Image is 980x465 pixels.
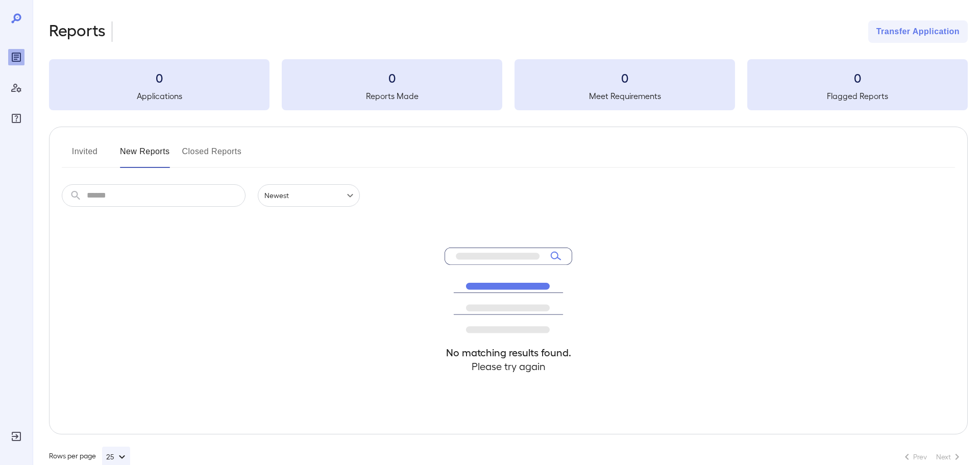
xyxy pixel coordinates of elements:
[514,69,735,86] h3: 0
[747,69,968,86] h3: 0
[62,143,108,168] button: Invited
[896,449,968,465] nav: pagination navigation
[282,69,502,86] h3: 0
[282,90,502,102] h5: Reports Made
[49,59,968,110] summary: 0Applications0Reports Made0Meet Requirements0Flagged Reports
[49,20,106,43] h2: Reports
[8,110,24,127] div: FAQ
[120,143,170,168] button: New Reports
[445,346,572,359] h4: No matching results found.
[868,20,968,43] button: Transfer Application
[445,359,572,373] h4: Please try again
[49,69,269,86] h3: 0
[747,90,968,102] h5: Flagged Reports
[8,49,24,65] div: Reports
[8,80,24,96] div: Manage Users
[514,90,735,102] h5: Meet Requirements
[49,90,269,102] h5: Applications
[8,428,24,445] div: Log Out
[258,184,360,207] div: Newest
[182,143,242,168] button: Closed Reports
